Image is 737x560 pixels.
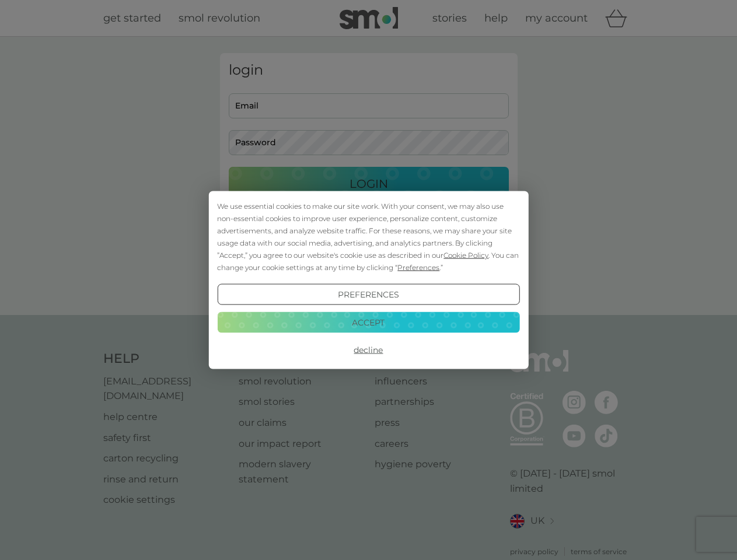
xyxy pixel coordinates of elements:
[217,339,519,360] button: Decline
[208,191,528,369] div: Cookie Consent Prompt
[217,311,519,332] button: Accept
[443,251,488,260] span: Cookie Policy
[217,284,519,305] button: Preferences
[397,263,439,272] span: Preferences
[217,200,519,274] div: We use essential cookies to make our site work. With your consent, we may also use non-essential ...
